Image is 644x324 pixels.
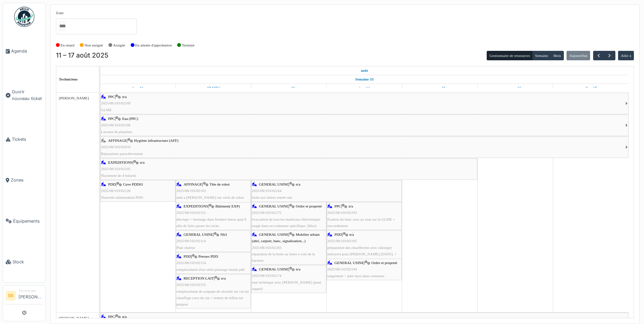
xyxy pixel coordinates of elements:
[176,217,246,228] span: découpe + burinage dans bordure beton quai 8 afin de faire passer les racks
[101,94,625,113] div: |
[176,181,250,207] div: |
[252,189,282,193] span: 2025/08/103/02164
[3,31,45,71] a: Agenda
[13,218,43,224] span: Équipements
[134,138,179,142] span: Hygiène infrastructure (AFF)
[176,195,244,206] span: aide a [PERSON_NAME] sur verin de robot [PERSON_NAME]
[101,123,131,127] span: 2025/08/103/02106
[349,232,354,236] span: n/a
[327,239,357,243] span: 2025/08/103/02195
[140,160,144,164] span: n/a
[252,231,326,264] div: |
[296,267,300,271] span: n/a
[567,51,590,60] button: Aujourd'hui
[3,119,45,160] a: Tickets
[59,96,89,100] span: [PERSON_NAME]
[101,145,131,149] span: 2025/08/103/02070
[259,232,289,236] span: GENERAL USINE
[593,51,604,61] button: Précédent
[101,195,143,199] span: Nouvelle alimentation PDD
[101,152,143,156] span: Réparations parachèvement
[532,51,551,60] button: Semaine
[19,288,43,303] li: [PERSON_NAME]
[3,71,45,119] a: Ouvrir nouveau ticket
[184,276,214,280] span: RECEPTION LAIT
[108,138,127,142] span: AFFINAGE
[11,48,43,54] span: Agenda
[101,173,136,177] span: Placement de 4 bolards
[327,210,357,215] span: 2025/08/103/02193
[198,254,218,258] span: Presses PDD
[6,288,43,304] a: BB Technicien[PERSON_NAME]
[176,246,195,250] span: Plan chaleur
[101,181,175,201] div: |
[357,84,372,92] a: 14 août 2025
[604,51,615,61] button: Suivant
[259,267,289,271] span: GENERAL USINE
[12,259,43,265] span: Stock
[176,283,206,287] span: 2025/08/103/02155
[101,116,625,135] div: |
[252,252,315,262] span: réparation de la boite au lettre a coté de la barriere.
[220,232,227,236] span: Nh3
[259,204,289,208] span: GENERAL USINE
[334,204,341,208] span: PPC
[327,203,401,229] div: |
[108,160,133,164] span: EXPEDITIONS
[85,42,103,48] label: Non assigné
[252,273,282,278] span: 2025/08/103/02174
[359,66,369,75] a: 11 août 2025
[327,260,401,279] div: |
[252,203,326,229] div: |
[354,75,375,84] a: Semaine 33
[123,182,143,186] span: Cuve PDD01
[252,232,320,243] span: Mobilier urbain (abri, carport, banc, signalisation...)
[56,52,108,60] h2: 11 – 17 août 2025
[176,275,250,307] div: |
[327,231,401,264] div: |
[101,137,625,157] div: |
[108,315,115,319] span: PPC
[19,288,43,293] div: Technicien
[101,189,131,193] span: 2025/08/103/02128
[583,84,598,92] a: 17 août 2025
[252,280,321,291] span: tour technique avec [PERSON_NAME] (pour rappel)
[176,189,206,193] span: 2025/08/103/02163
[281,84,296,92] a: 13 août 2025
[296,182,300,186] span: n/a
[349,204,353,208] span: n/a
[221,276,226,280] span: n/a
[184,254,191,258] span: PDD
[334,232,342,236] span: PDD
[101,130,132,134] span: Laveuse de planches
[252,210,282,215] span: 2025/08/103/02175
[108,117,115,121] span: PPC
[14,7,34,27] img: Badge_color-CXgf-gQk.svg
[59,21,65,31] input: Tous
[205,84,222,92] a: 12 août 2025
[334,261,364,265] span: GENERAL USINE
[122,117,138,121] span: Eau (PPC)
[327,217,395,228] span: fixation du banc avec pc tour sur la GLME + raccordement
[176,253,250,273] div: |
[101,159,477,179] div: |
[176,267,245,271] span: remplacement d'un vérin pressage moule pdd
[432,84,447,92] a: 15 août 2025
[12,136,43,142] span: Tickets
[59,316,89,320] span: [PERSON_NAME]
[101,108,112,112] span: GLME
[176,231,250,251] div: |
[176,289,249,306] span: remplacement de soupape de sécurité sur circuit chauffage cuve du cip + remise de teflon sur purgeur
[122,95,127,99] span: n/a
[108,95,115,99] span: PPC
[252,246,282,250] span: 2025/08/103/02183
[3,201,45,241] a: Équipements
[59,77,78,81] span: Techniciens
[11,177,43,183] span: Zones
[122,315,127,319] span: n/a
[176,203,250,229] div: |
[252,181,401,201] div: |
[135,42,172,48] label: En attente d'approbation
[618,51,634,60] button: Aller à
[6,291,16,301] li: BB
